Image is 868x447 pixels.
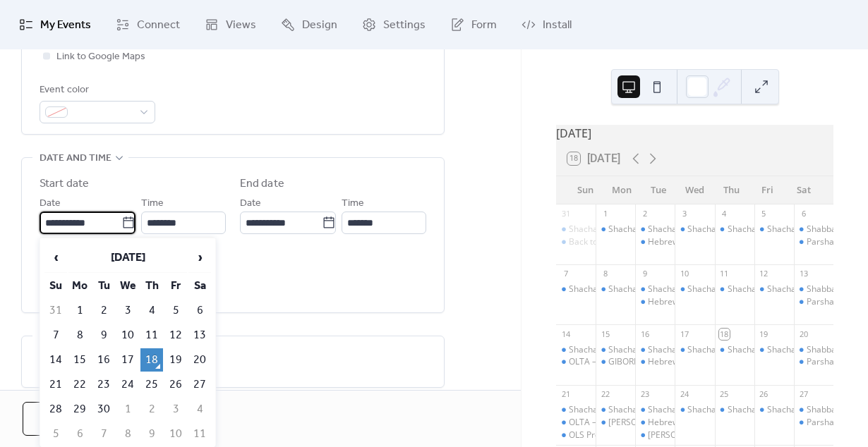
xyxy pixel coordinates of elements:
[648,404,751,416] div: Shacharit Minyan - [DATE]
[635,296,675,308] div: Hebrew Story Time
[635,429,675,441] div: Ohel Leah Synagogue Communal Dinner - Second Night
[715,344,754,356] div: Shacharit Minyan - Thursday
[728,283,831,295] div: Shacharit Minyan - [DATE]
[556,125,833,142] div: [DATE]
[715,223,754,235] div: Shacharit Minyan - Thursday
[164,422,187,446] td: 10
[569,236,656,248] div: Back to School [DATE]
[44,373,67,396] td: 21
[188,398,211,421] td: 4
[639,269,650,279] div: 9
[639,389,650,400] div: 23
[23,402,115,436] button: Cancel
[679,329,689,339] div: 17
[68,422,91,446] td: 6
[675,344,714,356] div: Shacharit Minyan - Wednesday
[556,223,596,235] div: Shacharit Minyan - Sunday
[794,344,833,356] div: Shabbat Shacharit
[116,398,139,421] td: 1
[608,356,771,368] div: GIBOREI AL: Finding the Superhero Within
[648,356,723,368] div: Hebrew Story Time
[679,389,689,400] div: 24
[188,324,211,347] td: 13
[596,404,635,416] div: Shacharit Minyan - Monday
[44,348,67,372] td: 14
[556,429,596,441] div: OLS Pre-Rosh Hashanah Children’s Activity
[68,373,91,396] td: 22
[226,17,256,34] span: Views
[270,6,348,44] a: Design
[569,404,672,416] div: Shacharit Minyan - [DATE]
[600,209,610,219] div: 1
[794,236,833,248] div: Parsha Text Study
[648,236,723,248] div: Hebrew Story Time
[116,348,139,372] td: 17
[715,283,754,295] div: Shacharit Minyan - Thursday
[759,329,769,339] div: 19
[116,373,139,396] td: 24
[140,299,163,322] td: 4
[635,417,675,429] div: Hebrew Story Time
[569,429,701,441] div: OLS Pre-[DATE] Children’s Activity
[648,417,723,429] div: Hebrew Story Time
[608,223,711,235] div: Shacharit Minyan - [DATE]
[302,17,337,34] span: Design
[68,348,91,372] td: 15
[116,299,139,322] td: 3
[604,176,641,204] div: Mon
[141,195,164,212] span: Time
[194,6,267,44] a: Views
[798,269,809,279] div: 13
[164,373,187,396] td: 26
[68,274,91,298] th: Mo
[687,404,790,416] div: Shacharit Minyan - [DATE]
[569,283,672,295] div: Shacharit Minyan - [DATE]
[600,389,610,400] div: 22
[188,299,211,322] td: 6
[759,269,769,279] div: 12
[44,274,67,298] th: Su
[794,296,833,308] div: Parsha Text Study
[105,6,191,44] a: Connect
[240,176,284,192] div: End date
[635,356,675,368] div: Hebrew Story Time
[713,176,749,204] div: Thu
[569,344,672,356] div: Shacharit Minyan - [DATE]
[92,422,115,446] td: 7
[749,176,786,204] div: Fri
[164,348,187,372] td: 19
[137,17,180,34] span: Connect
[560,269,571,279] div: 7
[596,223,635,235] div: Shacharit Minyan - Monday
[189,243,210,271] span: ›
[600,269,610,279] div: 8
[44,422,67,446] td: 5
[511,6,582,44] a: Install
[383,17,426,34] span: Settings
[342,195,364,212] span: Time
[759,209,769,219] div: 5
[560,329,571,339] div: 14
[596,344,635,356] div: Shacharit Minyan - Monday
[640,176,677,204] div: Tue
[719,389,730,400] div: 25
[675,404,714,416] div: Shacharit Minyan - Wednesday
[679,209,689,219] div: 3
[560,389,571,400] div: 21
[687,344,790,356] div: Shacharit Minyan - [DATE]
[794,404,833,416] div: Shabbat Shacharit
[648,283,751,295] div: Shacharit Minyan - [DATE]
[754,344,794,356] div: Shacharit Minyan - Friday
[715,404,754,416] div: Shacharit Minyan - Thursday
[719,209,730,219] div: 4
[608,404,711,416] div: Shacharit Minyan - [DATE]
[600,329,610,339] div: 15
[92,274,115,298] th: Tu
[608,344,711,356] div: Shacharit Minyan - [DATE]
[569,223,672,235] div: Shacharit Minyan - [DATE]
[440,6,507,44] a: Form
[68,398,91,421] td: 29
[40,195,61,212] span: Date
[556,356,596,368] div: OLTA – Ohel Leah Torah Academy
[140,373,163,396] td: 25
